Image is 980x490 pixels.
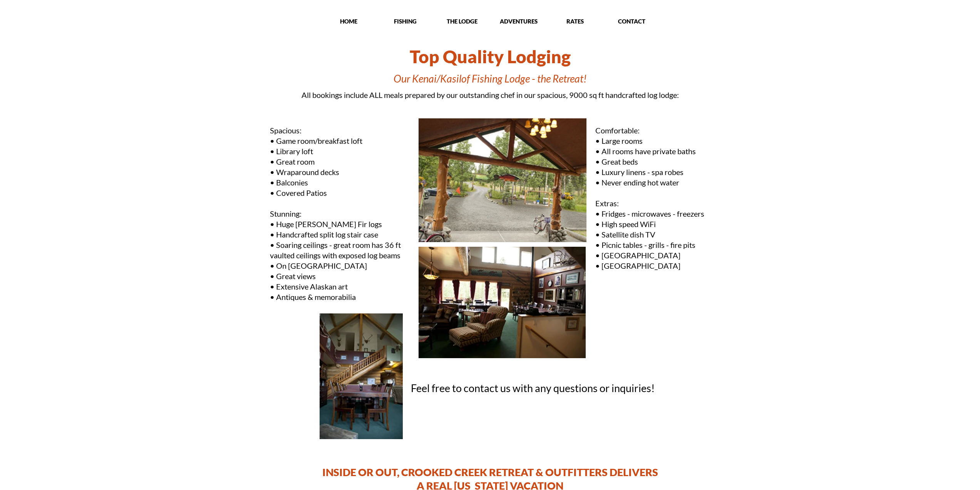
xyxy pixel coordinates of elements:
p: • Huge [PERSON_NAME] Fir logs [270,219,411,229]
p: CONTACT [604,17,660,25]
p: • Library loft [270,146,411,157]
p: Stunning: [270,209,411,219]
p: • Great views [270,271,411,281]
p: • Fridges - microwaves - freezers [595,209,711,219]
p: • On [GEOGRAPHIC_DATA] [270,261,411,271]
p: • Never ending hot water [595,177,711,188]
p: • Handcrafted split log stair case [270,229,411,240]
p: Comfortable: [595,125,711,136]
p: • Picnic tables - grills - fire pits [595,240,711,250]
p: HOME [321,17,377,25]
p: Spacious: [270,125,411,136]
h2: INSIDE OR OUT, CROOKED CREEK RETREAT & OUTFITTERS DELIVERS [259,465,721,479]
p: Feel free to contact us with any questions or inquiries! [411,381,664,395]
p: • Great room [270,157,411,167]
p: • Wraparound decks [270,167,411,177]
p: • High speed WiFi [595,219,711,229]
p: • [GEOGRAPHIC_DATA] [595,250,711,261]
p: • Large rooms [595,136,711,146]
p: All bookings include ALL meals prepared by our outstanding chef in our spacious, 9000 sq ft handc... [259,90,721,100]
p: • [GEOGRAPHIC_DATA] [595,261,711,271]
p: FISHING [378,17,433,25]
p: • Game room/breakfast loft [270,136,411,146]
p: • Great beds [595,157,711,167]
p: • All rooms have private baths [595,146,711,157]
img: Beautiful log staircase in our Alaskan fishing lodge [319,313,403,439]
p: RATES [548,17,603,25]
p: • Satellite dish TV [595,229,711,240]
img: Entry to our Alaskan fishing lodge [418,118,587,242]
p: Extras: [595,198,711,209]
p: • Balconies [270,177,411,188]
p: • Soaring ceilings - great room has 36 ft vaulted ceilings with exposed log beams [270,240,411,261]
h1: Top Quality Lodging [259,43,721,71]
img: Greatroom of our Alaskan fishing lodge [418,246,586,359]
p: • Luxury linens - spa robes [595,167,711,177]
p: • Extensive Alaskan art [270,281,411,292]
p: • Covered Patios [270,188,411,198]
h1: Our Kenai/Kasilof Fishing Lodge - the Retreat! [259,71,721,87]
p: ADVENTURES [491,17,546,25]
p: • Antiques & memorabilia [270,292,411,302]
p: THE LODGE [434,17,490,25]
